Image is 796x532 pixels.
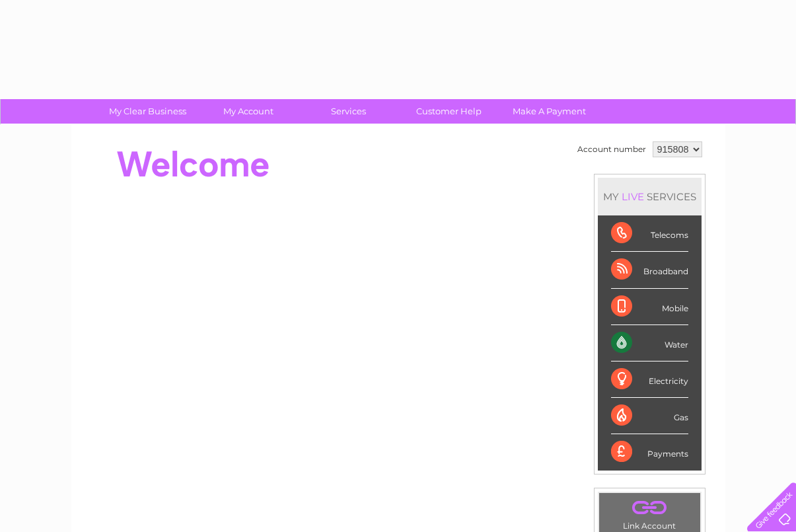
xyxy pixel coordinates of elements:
[598,178,702,215] div: MY SERVICES
[611,215,688,252] div: Telecoms
[93,99,202,124] a: My Clear Business
[574,138,649,161] td: Account number
[495,99,604,124] a: Make A Payment
[611,434,688,470] div: Payments
[611,289,688,325] div: Mobile
[611,325,688,361] div: Water
[294,99,403,124] a: Services
[394,99,503,124] a: Customer Help
[619,190,647,203] div: LIVE
[611,252,688,288] div: Broadband
[611,361,688,398] div: Electricity
[611,398,688,434] div: Gas
[602,496,697,519] a: .
[194,99,303,124] a: My Account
